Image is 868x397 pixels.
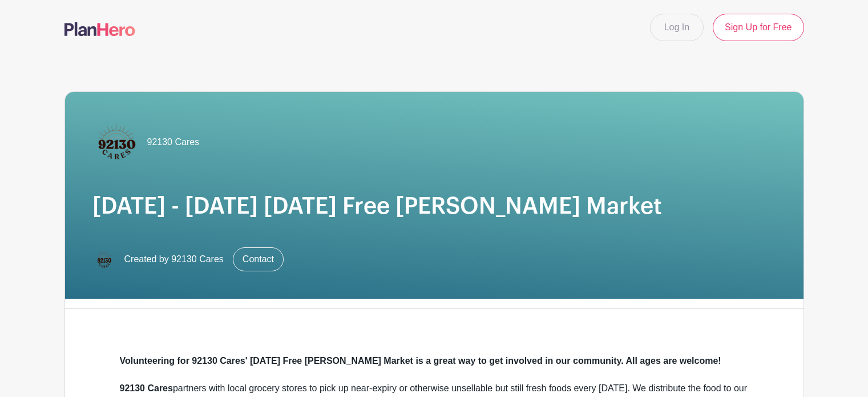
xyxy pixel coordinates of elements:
a: Sign Up for Free [713,14,804,41]
img: 92130Cares_Logo_(1).png [92,119,138,165]
strong: 92130 Cares [120,383,173,393]
h1: [DATE] - [DATE] [DATE] Free [PERSON_NAME] Market [92,193,776,220]
span: 92130 Cares [147,135,200,149]
strong: Volunteering for 92130 Cares' [DATE] Free [PERSON_NAME] Market is a great way to get involved in ... [120,356,721,366]
a: Log In [650,14,704,41]
img: Untitled-Artwork%20(4).png [92,248,115,271]
span: Created by 92130 Cares [124,252,224,266]
img: logo-507f7623f17ff9eddc593b1ce0a138ce2505c220e1c5a4e2b4648c50719b7d32.svg [64,22,135,36]
a: Contact [233,247,284,271]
